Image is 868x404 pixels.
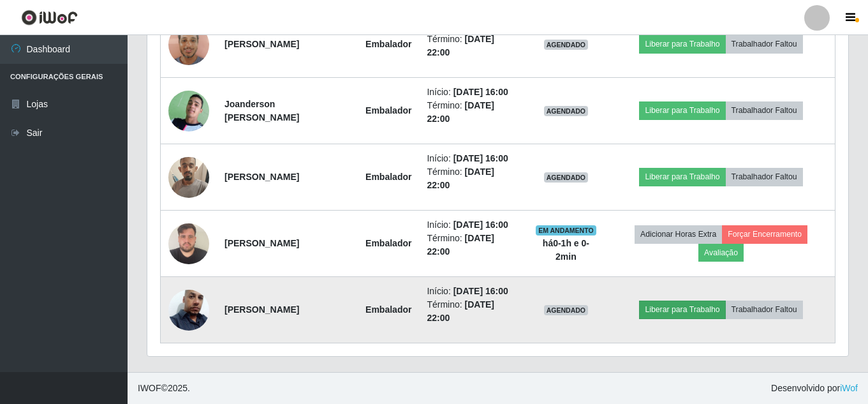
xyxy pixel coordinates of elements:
strong: há 0-1 h e 0-2 min [543,238,589,262]
img: 1739052836230.jpeg [168,17,209,71]
strong: Embalador [365,172,411,182]
span: © 2025 . [138,382,190,395]
li: Término: [427,33,517,59]
li: Término: [427,99,517,126]
span: AGENDADO [544,172,589,183]
li: Término: [427,298,517,325]
button: Liberar para Trabalho [639,101,725,119]
li: Término: [427,232,517,258]
strong: Embalador [365,39,411,49]
time: [DATE] 16:00 [453,286,508,296]
strong: [PERSON_NAME] [224,39,299,49]
button: Trabalhador Faltou [726,101,803,119]
time: [DATE] 16:00 [453,220,508,230]
strong: Embalador [365,105,411,116]
span: AGENDADO [544,305,589,315]
button: Trabalhador Faltou [726,301,803,318]
button: Adicionar Horas Extra [635,225,722,243]
li: Início: [427,86,517,99]
button: Liberar para Trabalho [639,168,725,186]
strong: Joanderson [PERSON_NAME] [224,99,299,123]
button: Forçar Encerramento [722,225,807,243]
img: CoreUI Logo [21,10,78,26]
strong: [PERSON_NAME] [224,304,299,315]
span: AGENDADO [544,106,589,116]
img: 1733931540736.jpeg [168,216,209,271]
img: 1697137663961.jpeg [168,83,209,139]
li: Início: [427,285,517,298]
strong: Embalador [365,304,411,315]
button: Liberar para Trabalho [639,301,725,318]
a: iWof [840,383,858,393]
time: [DATE] 16:00 [453,153,508,163]
span: Desenvolvido por [771,382,858,395]
strong: Embalador [365,238,411,248]
button: Avaliação [698,244,744,262]
img: 1740359747198.jpeg [168,274,209,347]
strong: [PERSON_NAME] [224,172,299,182]
button: Trabalhador Faltou [726,168,803,186]
button: Trabalhador Faltou [726,35,803,53]
li: Início: [427,152,517,165]
span: IWOF [138,383,161,393]
span: AGENDADO [544,40,589,50]
time: [DATE] 16:00 [453,87,508,97]
img: 1739909424549.jpeg [168,150,209,204]
button: Liberar para Trabalho [639,35,725,53]
strong: [PERSON_NAME] [224,238,299,248]
li: Início: [427,218,517,232]
li: Término: [427,165,517,192]
span: EM ANDAMENTO [536,225,596,236]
